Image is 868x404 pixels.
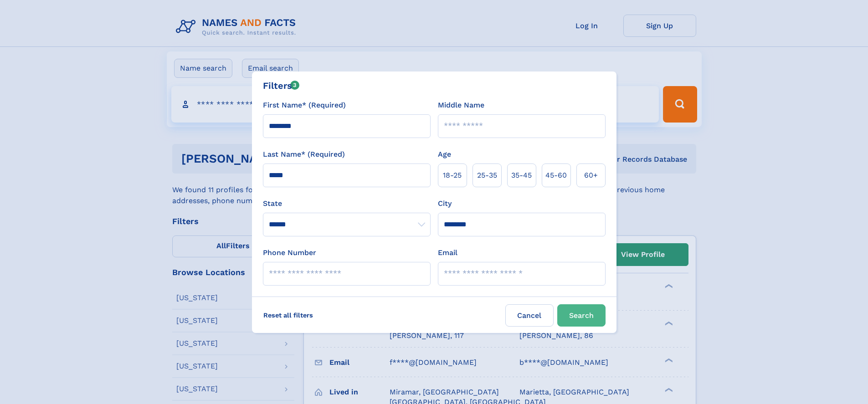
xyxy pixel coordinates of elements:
span: 35‑45 [511,170,532,181]
span: 18‑25 [443,170,462,181]
label: Phone Number [263,247,316,258]
label: Reset all filters [257,304,319,326]
label: Email [438,247,457,258]
label: Middle Name [438,100,484,111]
span: 60+ [584,170,598,181]
span: 25‑35 [477,170,497,181]
label: State [263,198,431,209]
label: Age [438,149,451,160]
label: Last Name* (Required) [263,149,345,160]
span: 45‑60 [545,170,567,181]
label: Cancel [505,304,554,327]
button: Search [557,304,606,327]
label: First Name* (Required) [263,100,346,111]
div: Filters [263,79,300,92]
label: City [438,198,452,209]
